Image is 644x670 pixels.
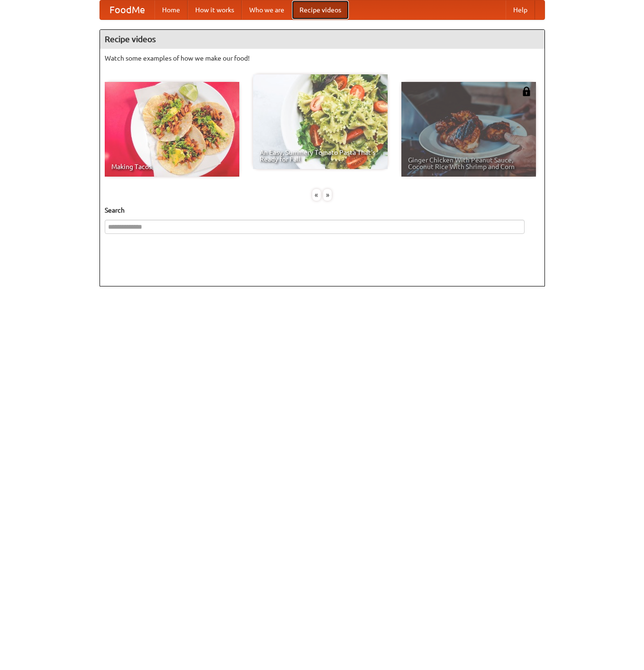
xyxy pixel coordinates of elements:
a: How it works [188,0,242,19]
span: An Easy, Summery Tomato Pasta That's Ready for Fall [260,149,381,162]
a: Who we are [242,0,292,19]
a: Home [154,0,188,19]
a: FoodMe [100,0,154,19]
a: An Easy, Summery Tomato Pasta That's Ready for Fall [253,74,388,169]
img: 483408.png [522,87,531,96]
span: Making Tacos [111,163,233,170]
a: Making Tacos [105,82,239,177]
div: » [323,189,332,201]
h4: Recipe videos [100,30,544,49]
a: Recipe videos [292,0,349,19]
div: « [312,189,321,201]
h5: Search [105,205,540,215]
a: Help [506,0,535,19]
p: Watch some examples of how we make our food! [105,54,540,63]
